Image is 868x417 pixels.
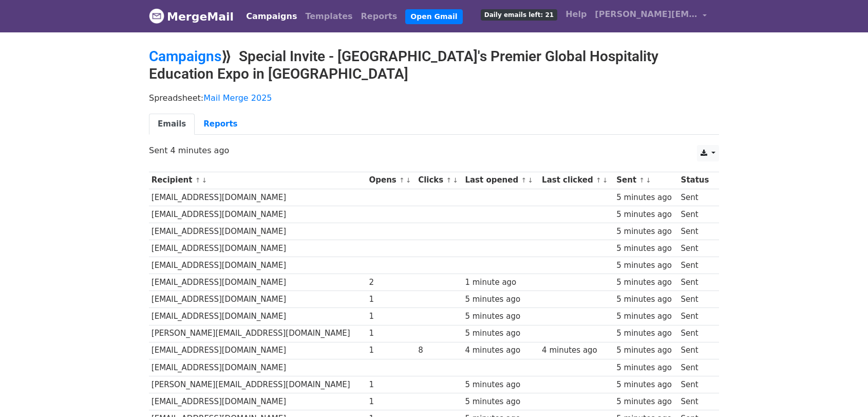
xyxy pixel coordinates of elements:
td: Sent [678,257,714,274]
a: ↓ [646,176,651,184]
a: Campaigns [242,6,301,27]
div: 5 minutes ago [616,311,676,322]
div: 5 minutes ago [616,345,676,356]
div: 5 minutes ago [616,226,676,238]
div: 5 minutes ago [616,277,676,288]
a: ↓ [527,176,533,184]
td: [EMAIL_ADDRESS][DOMAIN_NAME] [149,223,367,240]
div: 1 [369,311,413,322]
th: Status [678,172,714,189]
td: Sent [678,240,714,257]
div: 5 minutes ago [616,209,676,221]
td: [EMAIL_ADDRESS][DOMAIN_NAME] [149,240,367,257]
span: [PERSON_NAME][EMAIL_ADDRESS][DOMAIN_NAME] [595,8,697,21]
div: 5 minutes ago [465,328,537,339]
div: 1 minute ago [465,277,537,288]
td: [EMAIL_ADDRESS][DOMAIN_NAME] [149,189,367,206]
td: [EMAIL_ADDRESS][DOMAIN_NAME] [149,257,367,274]
a: ↑ [639,176,645,184]
div: 5 minutes ago [616,260,676,271]
div: 5 minutes ago [465,379,537,391]
a: Daily emails left: 21 [477,4,561,25]
td: Sent [678,393,714,410]
a: Help [561,4,591,25]
th: Opens [367,172,416,189]
th: Last clicked [539,172,614,189]
a: ↓ [452,176,458,184]
p: Spreadsheet: [149,93,719,103]
a: Emails [149,114,195,135]
td: Sent [678,308,714,325]
td: Sent [678,342,714,359]
a: ↓ [201,176,207,184]
div: 8 [418,345,460,356]
td: Sent [678,291,714,308]
a: ↓ [406,176,411,184]
td: Sent [678,376,714,393]
td: Sent [678,223,714,240]
div: 5 minutes ago [616,243,676,255]
div: 5 minutes ago [616,379,676,391]
a: ↑ [399,176,405,184]
div: 4 minutes ago [542,345,612,356]
a: Reports [195,114,246,135]
a: Templates [301,6,356,27]
a: ↑ [596,176,601,184]
h2: ⟫ Special Invite - [GEOGRAPHIC_DATA]'s Premier Global Hospitality Education Expo in [GEOGRAPHIC_D... [149,48,719,82]
div: 5 minutes ago [616,192,676,204]
th: Clicks [416,172,462,189]
td: [EMAIL_ADDRESS][DOMAIN_NAME] [149,359,367,376]
a: Reports [357,6,402,27]
p: Sent 4 minutes ago [149,145,719,156]
td: [PERSON_NAME][EMAIL_ADDRESS][DOMAIN_NAME] [149,376,367,393]
div: 5 minutes ago [616,294,676,305]
a: Mail Merge 2025 [203,93,272,103]
a: ↑ [195,176,201,184]
th: Sent [614,172,678,189]
div: 4 minutes ago [465,345,537,356]
th: Last opened [463,172,540,189]
div: 5 minutes ago [465,396,537,408]
td: Sent [678,189,714,206]
td: [EMAIL_ADDRESS][DOMAIN_NAME] [149,308,367,325]
div: 5 minutes ago [616,362,676,374]
div: 1 [369,396,413,408]
div: 1 [369,328,413,339]
div: 2 [369,277,413,288]
td: [EMAIL_ADDRESS][DOMAIN_NAME] [149,274,367,291]
td: [PERSON_NAME][EMAIL_ADDRESS][DOMAIN_NAME] [149,325,367,342]
td: Sent [678,274,714,291]
div: 1 [369,345,413,356]
div: 5 minutes ago [616,396,676,408]
a: MergeMail [149,6,234,27]
div: 5 minutes ago [616,328,676,339]
td: [EMAIL_ADDRESS][DOMAIN_NAME] [149,393,367,410]
th: Recipient [149,172,367,189]
td: Sent [678,325,714,342]
div: 1 [369,294,413,305]
a: Campaigns [149,48,221,65]
td: Sent [678,206,714,223]
div: 1 [369,379,413,391]
a: ↑ [446,176,452,184]
td: Sent [678,359,714,376]
td: [EMAIL_ADDRESS][DOMAIN_NAME] [149,291,367,308]
span: Daily emails left: 21 [481,9,557,21]
img: MergeMail logo [149,8,164,24]
a: ↑ [521,176,526,184]
div: 5 minutes ago [465,311,537,322]
a: Open Gmail [405,9,462,24]
a: ↓ [602,176,608,184]
td: [EMAIL_ADDRESS][DOMAIN_NAME] [149,206,367,223]
div: 5 minutes ago [465,294,537,305]
td: [EMAIL_ADDRESS][DOMAIN_NAME] [149,342,367,359]
a: [PERSON_NAME][EMAIL_ADDRESS][DOMAIN_NAME] [591,4,711,28]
